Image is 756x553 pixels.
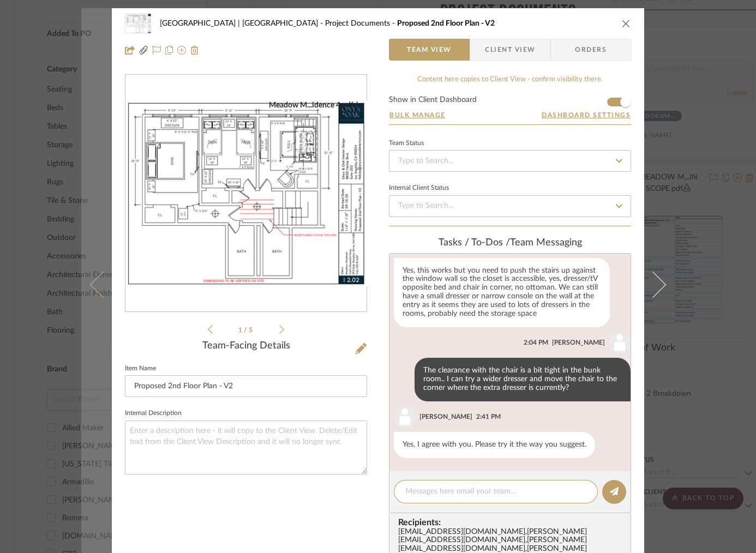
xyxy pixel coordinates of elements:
[398,518,626,527] span: Recipients:
[244,327,249,333] span: /
[325,20,397,27] span: Project Documents
[394,432,595,458] div: Yes, I agree with you. Please try it the way you suggest.
[609,332,631,353] img: user_avatar.png
[394,258,610,328] div: Yes, this works but you need to push the stairs up against the window wall so the closet is acces...
[524,338,548,347] div: 2:04 PM
[125,366,156,371] label: Item Name
[125,340,367,352] div: Team-Facing Details
[541,110,631,120] button: Dashboard Settings
[419,412,472,422] div: [PERSON_NAME]
[415,358,631,401] div: The clearance with the chair is a bit tight in the bunk room.. I can try a wider dresser and move...
[563,39,619,61] span: Orders
[238,327,244,333] span: 1
[389,185,449,191] div: Internal Client Status
[269,100,361,110] div: Meadow M...idence 4.pdf
[125,100,367,287] div: 0
[160,20,325,27] span: [GEOGRAPHIC_DATA] | [GEOGRAPHIC_DATA]
[389,150,631,172] input: Type to Search…
[476,412,501,422] div: 2:41 PM
[125,13,151,34] img: 25d04652-fadb-43a6-90b6-f4947cc36681_48x40.jpg
[125,100,367,287] img: 25d04652-fadb-43a6-90b6-f4947cc36681_436x436.jpg
[552,338,605,347] div: [PERSON_NAME]
[397,20,495,27] span: Proposed 2nd Floor Plan - V2
[439,238,510,248] span: Tasks / To-Dos /
[125,411,182,416] label: Internal Description
[190,46,199,55] img: Remove from project
[389,74,631,85] div: Content here copies to Client View - confirm visibility there.
[485,39,535,61] span: Client View
[389,237,631,249] div: team Messaging
[389,110,446,120] button: Bulk Manage
[621,19,631,28] button: close
[407,39,452,61] span: Team View
[125,375,367,397] input: Enter Item Name
[249,327,254,333] span: 5
[394,406,416,428] img: user_avatar.png
[389,141,424,146] div: Team Status
[389,195,631,217] input: Type to Search…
